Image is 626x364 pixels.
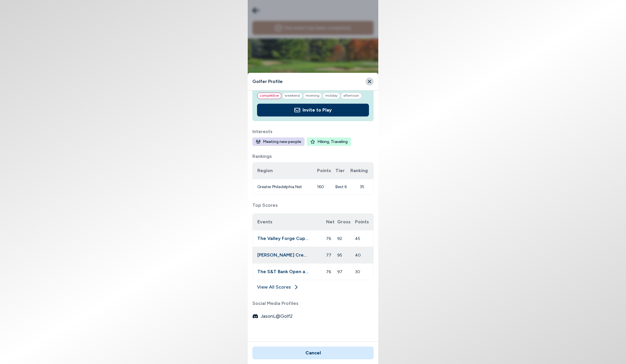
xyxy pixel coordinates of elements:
span: AFTERNOON [341,93,362,99]
button: [PERSON_NAME] Creek [257,252,309,259]
th: Gross [337,214,355,230]
th: Points [317,162,335,179]
span: Social Media Profiles [252,301,298,306]
h4: Golfer Profile [252,78,349,85]
span: Hiking, Traveling [307,137,351,146]
button: The S&T Bank Open at [GEOGRAPHIC_DATA] [257,268,309,275]
th: Points [355,214,373,230]
a: View All Scores [252,284,374,293]
th: Ranking [350,162,373,179]
th: Net [326,214,337,230]
th: Region [253,162,317,179]
td: 76 [326,230,337,247]
label: Interests [252,128,374,135]
td: Greater Philadelphia Net [253,179,317,195]
td: 97 [337,264,355,280]
button: Invite to Play [257,104,369,116]
td: 40 [355,247,373,264]
td: 45 [355,230,373,247]
td: 76 [326,264,337,280]
th: Events [253,214,326,230]
td: 77 [326,247,337,264]
td: Best 6 [335,179,350,195]
td: 92 [337,230,355,247]
span: MORNING [303,93,322,99]
span: competitive [257,93,282,99]
span: Meeting new people [252,137,305,146]
label: Top Scores [252,202,374,209]
td: 35 [350,179,373,195]
button: Cancel [252,347,374,359]
span: JasonL@Golf2 [261,313,293,320]
span: WEEKEND [282,93,303,99]
button: The Valley Forge Cup at [GEOGRAPHIC_DATA] [257,235,309,242]
label: Rankings [252,153,374,160]
td: 30 [355,264,373,280]
button: Close [365,77,374,86]
td: 95 [337,247,355,264]
td: 160 [317,179,335,195]
span: MIDDAY [323,93,340,99]
th: Tier [335,162,350,179]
